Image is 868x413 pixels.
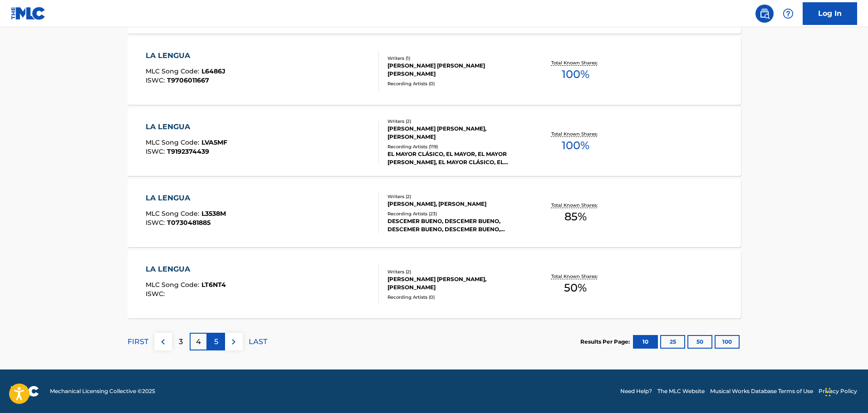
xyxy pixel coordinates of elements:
[214,336,218,347] p: 5
[564,209,587,225] span: 85 %
[179,336,183,347] p: 3
[146,50,226,61] div: LA LENGUA
[715,335,740,349] button: 100
[387,294,525,301] div: Recording Artists ( 0 )
[779,5,797,23] div: Help
[157,336,168,347] img: left
[387,55,525,62] div: Writers ( 1 )
[551,59,600,66] p: Total Known Shares:
[387,217,525,233] div: DESCEMER BUENO, DESCEMER BUENO, DESCEMER BUENO, DESCEMER BUENO, DESCEMER BUENO
[11,7,46,20] img: MLC Logo
[146,264,226,275] div: LA LENGUA
[387,210,525,217] div: Recording Artists ( 23 )
[50,387,155,395] span: Mechanical Licensing Collective © 2025
[551,202,600,209] p: Total Known Shares:
[167,76,209,84] span: T9706011667
[128,179,741,247] a: LA LENGUAMLC Song Code:L3538MISWC:T0730481885Writers (2)[PERSON_NAME], [PERSON_NAME]Recording Art...
[146,121,227,132] div: LA LENGUA
[562,66,589,83] span: 100 %
[783,8,794,19] img: help
[755,5,774,23] a: Public Search
[196,336,201,347] p: 4
[710,387,813,395] a: Musical Works Database Terms of Use
[146,138,201,146] span: MLC Song Code :
[825,379,831,406] div: Drag
[146,147,167,155] span: ISWC :
[146,67,201,75] span: MLC Song Code :
[146,219,167,227] span: ISWC :
[387,125,525,141] div: [PERSON_NAME] [PERSON_NAME], [PERSON_NAME]
[387,62,525,78] div: [PERSON_NAME] [PERSON_NAME] [PERSON_NAME]
[146,290,167,298] span: ISWC :
[633,335,658,349] button: 10
[387,143,525,150] div: Recording Artists ( 119 )
[657,387,705,395] a: The MLC Website
[146,193,226,204] div: LA LENGUA
[146,76,167,84] span: ISWC :
[580,338,632,346] p: Results Per Page:
[201,67,226,75] span: L6486J
[759,8,770,19] img: search
[660,335,685,349] button: 25
[201,281,226,289] span: LT6NT4
[387,150,525,166] div: EL MAYOR CLÁSICO, EL MAYOR, EL MAYOR [PERSON_NAME], EL MAYOR CLÁSICO, EL MAYOR CLASICO
[803,2,857,25] a: Log In
[387,193,525,200] div: Writers ( 2 )
[201,138,227,146] span: LVA5MF
[387,80,525,87] div: Recording Artists ( 0 )
[11,386,39,397] img: logo
[387,268,525,275] div: Writers ( 2 )
[687,335,712,349] button: 50
[387,275,525,292] div: [PERSON_NAME] [PERSON_NAME], [PERSON_NAME]
[249,336,267,347] p: LAST
[128,37,741,105] a: LA LENGUAMLC Song Code:L6486JISWC:T9706011667Writers (1)[PERSON_NAME] [PERSON_NAME] [PERSON_NAME]...
[167,147,209,155] span: T9192374439
[387,200,525,208] div: [PERSON_NAME], [PERSON_NAME]
[146,281,201,289] span: MLC Song Code :
[387,118,525,125] div: Writers ( 2 )
[551,131,600,137] p: Total Known Shares:
[128,336,148,347] p: FIRST
[823,369,868,413] iframe: Chat Widget
[562,137,589,154] span: 100 %
[564,280,587,296] span: 50 %
[551,273,600,280] p: Total Known Shares:
[620,387,652,395] a: Need Help?
[128,250,741,318] a: LA LENGUAMLC Song Code:LT6NT4ISWC:Writers (2)[PERSON_NAME] [PERSON_NAME], [PERSON_NAME]Recording ...
[146,209,201,218] span: MLC Song Code :
[819,387,857,395] a: Privacy Policy
[201,209,226,218] span: L3538M
[228,336,239,347] img: right
[167,219,211,227] span: T0730481885
[128,108,741,176] a: LA LENGUAMLC Song Code:LVA5MFISWC:T9192374439Writers (2)[PERSON_NAME] [PERSON_NAME], [PERSON_NAME...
